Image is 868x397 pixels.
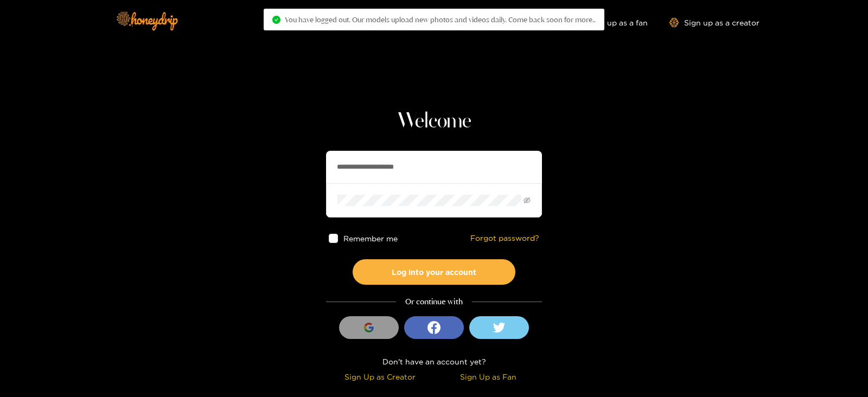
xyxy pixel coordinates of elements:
div: Sign Up as Creator [329,370,431,383]
span: You have logged out. Our models upload new photos and videos daily. Come back soon for more.. [285,15,596,24]
span: check-circle [272,16,280,24]
a: Sign up as a creator [669,18,759,27]
a: Forgot password? [470,234,539,243]
h1: Welcome [326,108,542,135]
div: Sign Up as Fan [437,370,539,383]
div: Don't have an account yet? [326,355,542,368]
a: Sign up as a fan [573,18,648,27]
button: Log into your account [353,259,515,285]
span: eye-invisible [524,197,531,204]
span: Remember me [343,234,398,242]
div: Or continue with [326,296,542,308]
